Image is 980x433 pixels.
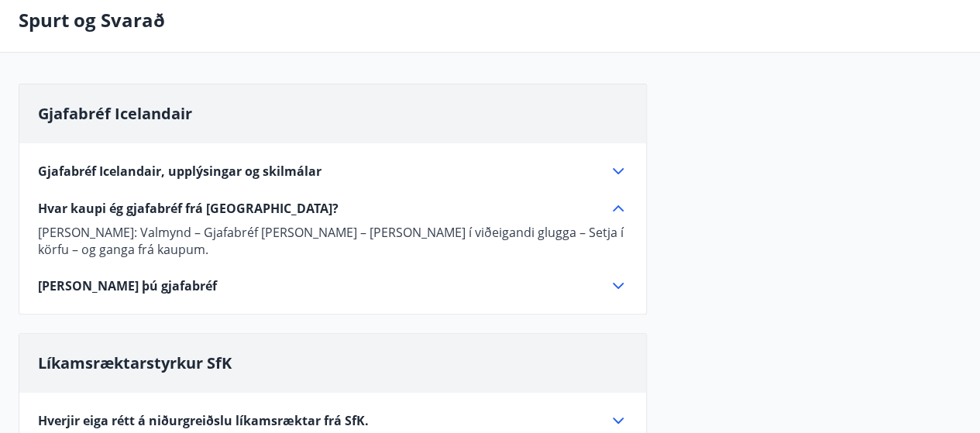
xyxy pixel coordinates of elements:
p: Spurt og Svarað [19,7,165,33]
div: Hvar kaupi ég gjafabréf frá [GEOGRAPHIC_DATA]? [38,199,628,218]
div: Hvar kaupi ég gjafabréf frá [GEOGRAPHIC_DATA]? [38,218,628,258]
span: [PERSON_NAME] þú gjafabréf [38,277,217,294]
div: Hverjir eiga rétt á niðurgreiðslu líkamsræktar frá SfK. [38,411,628,430]
div: [PERSON_NAME] þú gjafabréf [38,277,628,295]
span: Líkamsræktarstyrkur SfK [38,352,232,373]
span: Gjafabréf Icelandair [38,103,192,124]
span: Hvar kaupi ég gjafabréf frá [GEOGRAPHIC_DATA]? [38,200,339,217]
div: Gjafabréf Icelandair, upplýsingar og skilmálar [38,162,628,180]
span: Gjafabréf Icelandair, upplýsingar og skilmálar [38,163,322,180]
p: [PERSON_NAME]: Valmynd – Gjafabréf [PERSON_NAME] – [PERSON_NAME] í viðeigandi glugga – Setja í kö... [38,224,628,258]
span: Hverjir eiga rétt á niðurgreiðslu líkamsræktar frá SfK. [38,412,369,429]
